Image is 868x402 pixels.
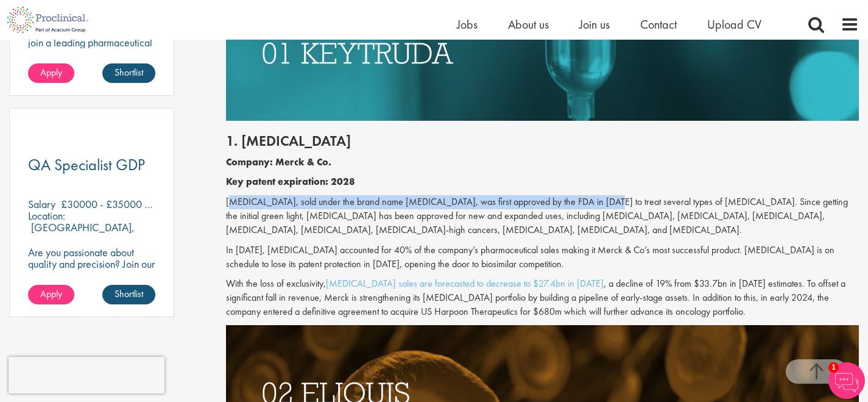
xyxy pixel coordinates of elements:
[40,287,62,300] span: Apply
[640,16,677,32] a: Contact
[28,246,155,293] p: Are you passionate about quality and precision? Join our team as a … and help ensure top-tier sta...
[102,63,155,83] a: Shortlist
[508,16,549,32] a: About us
[226,195,859,237] p: [MEDICAL_DATA], sold under the brand name [MEDICAL_DATA], was first approved by the FDA in [DATE]...
[40,66,62,79] span: Apply
[226,133,859,149] h2: 1. [MEDICAL_DATA]
[226,277,859,319] p: With the loss of exclusivity, , a decline of 19% from $33.7bn in [DATE] estimates. To offset a si...
[828,362,839,373] span: 1
[226,156,331,168] b: Company: Merck & Co.
[28,157,155,173] a: QA Specialist GDP
[226,243,859,271] p: In [DATE], [MEDICAL_DATA] accounted for 40% of the company’s pharmaceutical sales making it Merck...
[28,197,55,211] span: Salary
[226,175,355,188] b: Key patent expiration: 2028
[828,362,865,399] img: Chatbot
[28,209,65,223] span: Location:
[326,277,604,290] a: [MEDICAL_DATA] sales are forecasted to decrease to $27.4bn in [DATE]
[9,357,164,393] iframe: reCAPTCHA
[28,63,74,83] a: Apply
[28,154,145,175] span: QA Specialist GDP
[707,16,761,32] a: Upload CV
[579,16,610,32] a: Join us
[457,16,478,32] a: Jobs
[28,285,74,304] a: Apply
[102,285,155,304] a: Shortlist
[61,197,188,211] p: £30000 - £35000 per annum
[28,220,135,246] p: [GEOGRAPHIC_DATA], [GEOGRAPHIC_DATA]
